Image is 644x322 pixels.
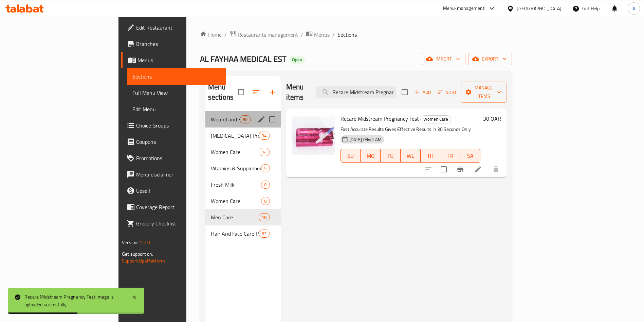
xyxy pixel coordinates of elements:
span: MO [363,151,378,161]
span: Menus [314,31,330,39]
span: FR [443,151,458,161]
a: Restaurants management [229,30,298,39]
a: Coverage Report [121,199,226,215]
div: Recare Midstream Pregnancy Test image is uploaded succesfully [24,293,125,308]
a: Edit Restaurant [121,19,226,36]
span: Women Care [211,148,259,156]
button: TH [421,149,441,163]
a: Promotions [121,150,226,166]
span: Women Care [211,197,261,205]
span: Manage items [466,84,501,101]
span: Sort items [434,87,461,98]
span: SU [344,151,358,161]
span: Edit Menu [132,105,221,113]
div: Women Care0 [205,193,281,209]
span: Promotions [136,154,221,162]
span: Vitamins & Supplements [211,164,261,172]
span: Add [413,88,432,96]
span: 80 [240,116,250,123]
button: Add section [264,84,281,100]
span: Menus [137,56,221,64]
div: items [261,181,270,189]
div: Women Care [420,115,451,123]
span: TU [383,151,398,161]
span: 5 [261,165,269,172]
span: Hair And Face Care Products [211,230,259,238]
span: Women Care [421,115,451,123]
span: 63 [259,231,269,237]
button: edit [256,114,266,124]
span: Grocery Checklist [136,219,221,227]
span: Coupons [136,138,221,146]
span: TH [423,151,438,161]
span: Sort sections [248,84,264,100]
span: AL FAYHAA MEDICAL EST [200,51,287,67]
div: items [259,213,270,221]
nav: Menu sections [205,108,281,244]
span: Select all sections [234,85,248,99]
button: SU [341,149,361,163]
div: items [240,115,251,123]
span: Version: [122,238,139,247]
a: Choice Groups [121,117,226,134]
div: Menu-management [443,4,485,13]
span: WE [403,151,418,161]
div: Fresh Milk [211,181,261,189]
a: Menus [121,52,226,68]
button: import [422,53,465,65]
span: 18 [259,214,269,221]
div: [GEOGRAPHIC_DATA] [517,5,562,12]
span: Branches [136,40,221,48]
a: Menu disclaimer [121,166,226,183]
span: 0 [261,198,269,204]
span: Wound and Healthcare Products [211,115,240,123]
h2: Menu items [286,82,308,102]
span: import [427,55,460,63]
button: MO [361,149,381,163]
span: Get support on: [122,250,153,258]
a: Sections [127,68,226,85]
span: Recare Midstream Pregnancy Test [341,114,419,124]
div: [MEDICAL_DATA] Products34 [205,128,281,144]
button: Sort [436,87,458,98]
span: Edit Restaurant [136,23,221,32]
button: TU [381,149,401,163]
span: Sections [337,31,357,39]
h6: 30 QAR [483,114,501,123]
a: Edit Menu [127,101,226,117]
span: 1.0.0 [140,238,150,247]
button: Branch-specific-item [452,161,468,177]
span: Add item [412,87,434,98]
span: Restaurants management [238,31,298,39]
span: Upsell [136,187,221,195]
span: [DATE] 09:42 AM [347,136,384,143]
a: Menus [306,30,330,39]
span: Sections [132,72,221,81]
a: Full Menu View [127,85,226,101]
span: export [474,55,507,63]
li: / [332,31,335,39]
span: 0 [261,182,269,188]
div: Men Care18 [205,209,281,225]
button: FR [440,149,460,163]
span: Coverage Report [136,203,221,211]
span: Men Care [211,213,259,221]
span: [MEDICAL_DATA] Products [211,132,259,140]
div: items [259,230,270,238]
input: search [316,86,396,98]
div: Wound and Healthcare Products80edit [205,111,281,128]
a: Upsell [121,183,226,199]
a: Grocery Checklist [121,215,226,232]
button: Manage items [461,82,507,103]
button: export [468,53,512,65]
a: Edit menu item [474,165,482,173]
img: Recare Midstream Pregnancy Test [292,114,335,157]
span: 14 [259,149,269,155]
button: delete [487,161,504,177]
a: Support.OpsPlatform [122,256,165,265]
